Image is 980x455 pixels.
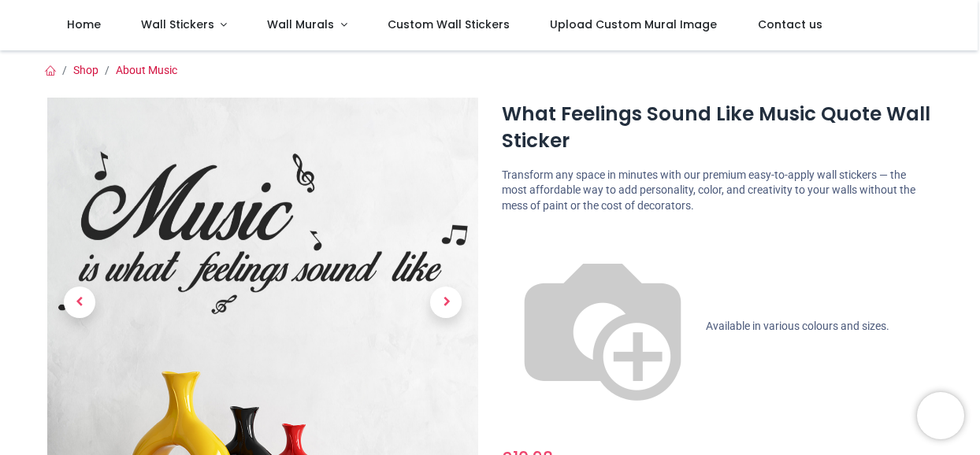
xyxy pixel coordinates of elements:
a: Next [414,159,478,446]
span: Home [67,17,101,32]
span: Wall Stickers [141,17,214,32]
iframe: Brevo live chat [917,392,964,439]
h1: What Feelings Sound Like Music Quote Wall Sticker [502,101,933,155]
span: Next [430,287,462,318]
span: Upload Custom Mural Image [550,17,717,32]
span: Previous [64,287,95,318]
span: Custom Wall Stickers [388,17,510,32]
span: Available in various colours and sizes. [706,320,889,332]
img: color-wheel.png [502,226,703,427]
a: Shop [73,64,98,76]
span: Wall Murals [267,17,334,32]
p: Transform any space in minutes with our premium easy-to-apply wall stickers — the most affordable... [502,168,933,214]
a: Previous [47,159,112,446]
a: About Music [116,64,177,76]
span: Contact us [758,17,822,32]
